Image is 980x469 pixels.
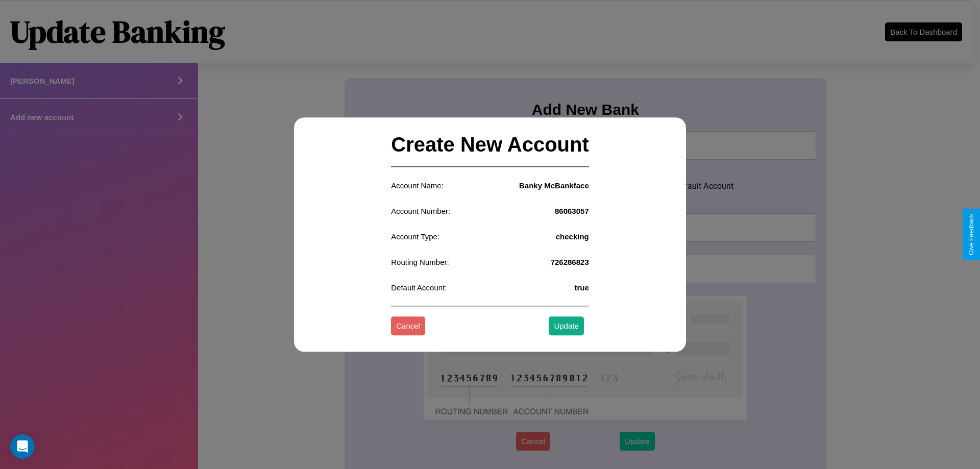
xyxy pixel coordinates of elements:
div: Give Feedback [968,214,975,255]
h4: 726286823 [551,258,589,266]
h2: Create New Account [391,123,589,167]
h4: checking [556,232,589,241]
p: Default Account: [391,281,447,294]
button: Update [549,317,583,336]
iframe: Intercom live chat [10,434,35,459]
h4: 86063057 [555,207,589,215]
h4: Banky McBankface [519,181,589,190]
p: Account Type: [391,230,439,243]
button: Cancel [391,317,425,336]
p: Routing Number: [391,255,449,269]
p: Account Number: [391,204,450,218]
p: Account Name: [391,179,444,192]
h4: true [574,283,589,292]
